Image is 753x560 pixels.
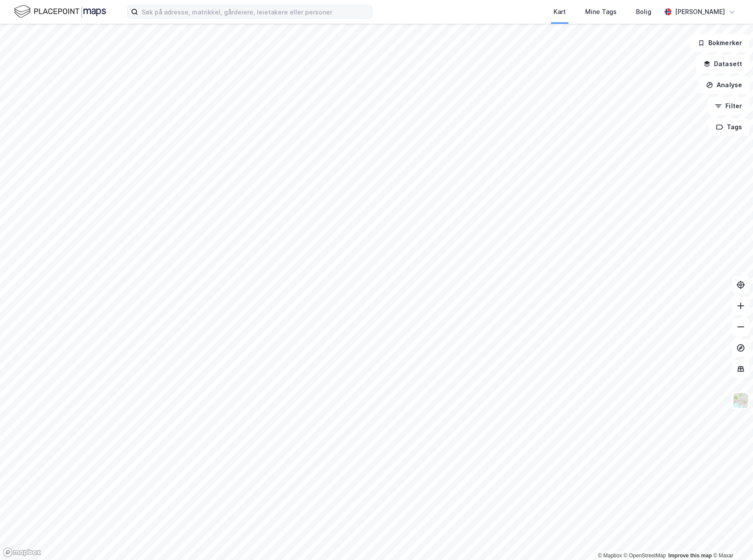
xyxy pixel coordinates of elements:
[624,553,666,559] a: OpenStreetMap
[14,4,106,19] img: logo.f888ab2527a4732fd821a326f86c7f29.svg
[707,97,749,115] button: Filter
[138,5,372,18] input: Søk på adresse, matrikkel, gårdeiere, leietakere eller personer
[696,55,749,73] button: Datasett
[709,518,753,560] div: Kontrollprogram for chat
[636,7,651,17] div: Bolig
[699,76,749,94] button: Analyse
[3,547,41,557] a: Mapbox homepage
[675,7,725,17] div: [PERSON_NAME]
[598,553,622,559] a: Mapbox
[709,518,753,560] iframe: Chat Widget
[690,34,749,52] button: Bokmerker
[668,553,712,559] a: Improve this map
[709,118,749,136] button: Tags
[732,392,749,409] img: Z
[554,7,566,17] div: Kart
[585,7,617,17] div: Mine Tags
